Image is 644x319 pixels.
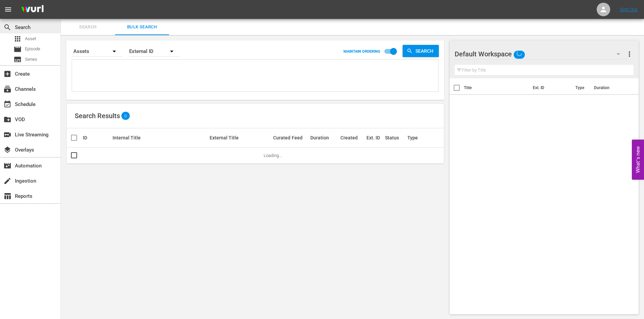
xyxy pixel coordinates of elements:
[407,135,420,140] div: Type
[3,146,11,154] span: Overlays
[14,35,22,43] span: Asset
[3,85,11,93] span: Channels
[273,135,290,140] div: Curated
[113,135,208,140] div: Internal Title
[129,42,180,61] div: External ID
[14,55,22,63] span: Series
[366,135,383,140] div: Ext. ID
[413,45,439,57] span: Search
[340,135,364,140] div: Created
[632,139,644,180] button: Open Feedback Widget
[83,135,111,140] div: ID
[343,49,380,54] p: MAINTAIN ORDERING
[3,192,11,200] span: Reports
[455,45,626,63] div: Default Workspace
[3,131,11,139] span: Live Streaming
[3,23,11,31] span: Search
[292,135,308,140] div: Feed
[121,113,130,118] span: 0
[620,7,638,12] a: Sign Out
[119,23,165,31] span: Bulk Search
[25,56,37,63] span: Series
[571,78,590,97] th: Type
[625,50,634,58] span: more_vert
[3,70,11,78] span: Create
[590,78,630,97] th: Duration
[25,35,36,42] span: Asset
[403,45,439,57] button: Search
[3,162,11,170] span: Automation
[3,100,11,108] span: Schedule
[529,78,571,97] th: Ext. ID
[25,46,40,52] span: Episode
[210,135,271,140] div: External Title
[464,78,529,97] th: Title
[3,177,11,185] span: Ingestion
[4,5,12,14] span: menu
[16,2,49,18] img: ans4CAIJ8jUAAAAAAAAAAAAAAAAAAAAAAAAgQb4GAAAAAAAAAAAAAAAAAAAAAAAAJMjXAAAAAAAAAAAAAAAAAAAAAAAAgAT5G...
[310,135,338,140] div: Duration
[385,135,405,140] div: Status
[75,112,120,120] span: Search Results
[72,42,122,61] div: Assets
[264,153,282,158] span: Loading...
[14,45,22,53] span: Episode
[625,46,634,62] button: more_vert
[3,115,11,124] span: VOD
[65,23,111,31] span: Search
